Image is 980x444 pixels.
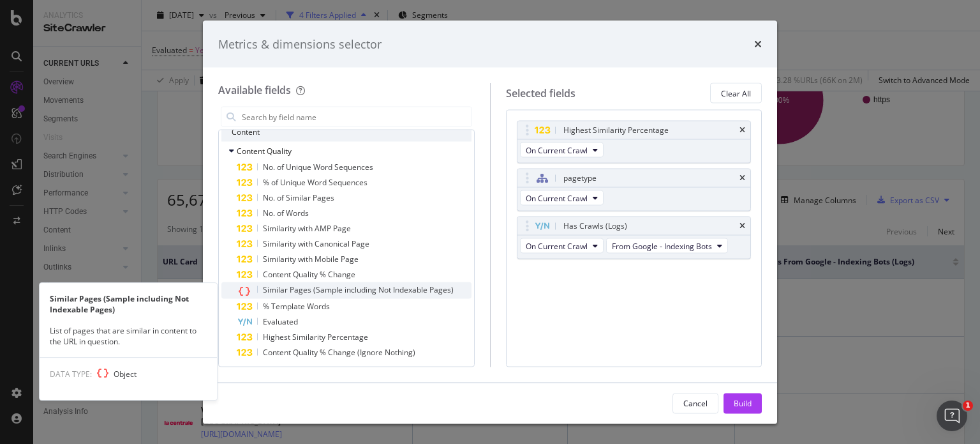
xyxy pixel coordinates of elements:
[724,393,762,413] button: Build
[517,217,752,259] div: Has Crawls (Logs)timesOn Current CrawlFrom Google - Indexing Bots
[683,397,708,408] div: Cancel
[40,325,217,347] div: List of pages that are similar in content to the URL in question.
[40,293,217,315] div: Similar Pages (Sample including Not Indexable Pages)
[526,240,588,251] span: On Current Crawl
[263,223,351,234] span: Similarity with AMP Page
[241,107,471,126] input: Search by field name
[263,238,369,249] span: Similarity with Canonical Page
[263,177,367,188] span: % of Unique Word Sequences
[263,301,330,312] span: % Template Words
[526,144,588,155] span: On Current Crawl
[563,172,597,185] div: pagetype
[672,393,718,413] button: Cancel
[739,174,745,182] div: times
[710,83,762,103] button: Clear All
[263,208,309,218] span: No. of Words
[506,86,575,100] div: Selected fields
[520,142,604,158] button: On Current Crawl
[721,88,751,98] div: Clear All
[263,254,359,264] span: Similarity with Mobile Page
[520,190,604,206] button: On Current Crawl
[263,316,298,327] span: Evaluated
[263,162,373,172] span: No. of Unique Word Sequences
[517,121,752,164] div: Highest Similarity PercentagetimesOn Current Crawl
[739,126,745,134] div: times
[612,240,712,251] span: From Google - Indexing Bots
[563,220,627,233] div: Has Crawls (Logs)
[754,36,762,52] div: times
[263,332,368,342] span: Highest Similarity Percentage
[263,269,355,280] span: Content Quality % Change
[237,145,292,156] span: Content Quality
[520,238,604,254] button: On Current Crawl
[218,83,291,97] div: Available fields
[963,401,973,411] span: 1
[606,238,728,254] button: From Google - Indexing Bots
[263,284,454,295] span: Similar Pages (Sample including Not Indexable Pages)
[734,397,752,408] div: Build
[218,36,382,52] div: Metrics & dimensions selector
[263,192,334,203] span: No. of Similar Pages
[203,20,777,424] div: modal
[263,347,415,358] span: Content Quality % Change (Ignore Nothing)
[221,121,471,142] div: Content
[526,192,588,203] span: On Current Crawl
[937,401,967,431] iframe: Intercom live chat
[517,169,752,211] div: pagetypetimesOn Current Crawl
[739,222,745,230] div: times
[563,124,669,137] div: Highest Similarity Percentage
